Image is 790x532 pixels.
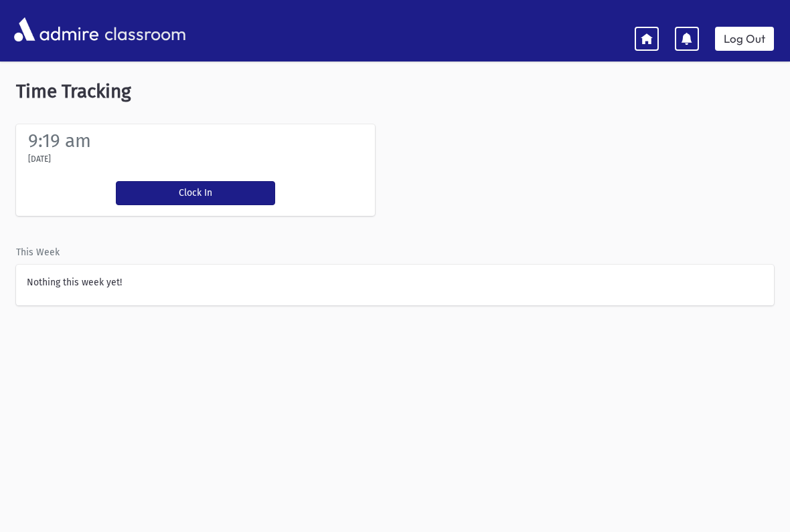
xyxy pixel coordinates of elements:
[27,275,122,289] label: Nothing this week yet!
[116,181,275,205] button: Clock In
[16,245,60,259] label: This Week
[28,153,51,165] label: [DATE]
[715,27,774,51] a: Log Out
[28,130,91,152] label: 9:19 am
[11,14,102,45] img: AdmirePro
[102,12,186,47] span: classroom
